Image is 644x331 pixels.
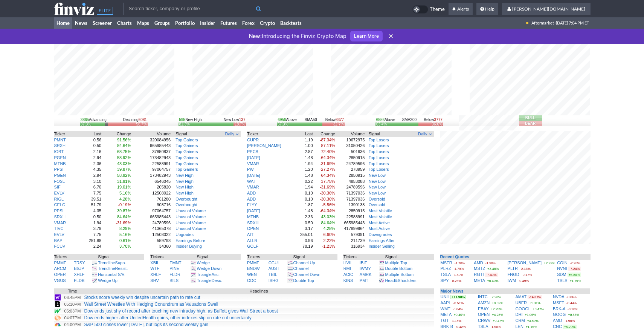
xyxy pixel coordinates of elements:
[212,272,220,277] span: Asc.
[385,278,416,283] a: Head&Shoulders
[84,308,278,314] a: Dow ends just shy of record after touching new intraday high, as Buffett gives Wall Street a boost
[441,324,453,329] a: BRK-B
[131,190,171,196] td: 12508022
[424,117,443,123] div: Below
[343,278,353,283] a: KINS
[84,315,252,320] a: Dow ends higher after UnitedHealth gains, other indexes slip on rate cut uncertainty
[278,118,286,122] span: 6956
[81,118,89,122] span: 3865
[247,232,253,237] a: AIT
[553,318,562,323] a: AMD
[179,123,190,126] div: 81.3%
[247,138,259,142] a: CUPR
[440,254,470,259] a: Recent Quotes
[175,149,198,154] a: Top Gainers
[320,179,335,184] span: -37.75%
[197,261,210,265] a: Wedge
[474,272,484,277] a: RGTI
[432,123,442,126] div: 36.6%
[336,149,365,155] td: 501636
[84,295,200,300] a: Stocks score weekly win despite uncertain path to rate cut
[325,117,344,123] div: Below
[336,173,365,179] td: 2850915
[553,300,564,305] a: MSFT
[336,143,365,149] td: 31050426
[412,5,445,14] a: Theme
[293,278,314,283] a: Double Top
[478,312,490,317] a: OPEN
[247,197,256,201] a: ADD
[247,179,255,184] a: WAI
[369,232,392,237] a: Downgrades
[478,318,490,323] a: CRWV
[516,318,525,323] a: CRM
[375,117,443,123] div: SMA200
[385,272,414,277] a: Multiple Bottom
[54,179,65,184] a: FOSL
[369,197,385,201] a: Oversold
[77,131,102,137] th: Last
[343,266,351,271] a: RMI
[474,278,485,283] a: META
[320,161,335,166] span: -31.69%
[175,232,194,237] a: Upgrades
[117,185,131,189] span: 19.01%
[131,184,171,190] td: 205820
[369,238,395,243] a: Earnings After
[84,302,218,307] a: Wall Street Wrestles With Hedging Conundrum as Valuations Swell
[376,117,395,123] div: Above
[336,118,344,122] span: 3377
[320,185,335,189] span: -31.69%
[54,272,66,277] a: OPER
[117,143,131,148] span: 84.64%
[54,232,64,237] a: EVLV
[179,118,186,122] span: 595
[134,17,152,29] a: Maps
[557,261,568,265] a: COIN
[77,190,102,196] td: 7.75
[74,266,84,271] a: BSJP
[131,179,171,185] td: 6546045
[77,173,102,179] td: 2.94
[478,306,488,311] a: EBAY
[385,261,407,265] a: Multiple Top
[295,179,313,185] td: 0.22
[54,167,64,172] a: PPSI
[175,202,197,207] a: Overbought
[278,17,304,29] a: Backtests
[478,300,490,305] a: AMZN
[150,278,159,283] a: SHV
[369,143,389,148] a: Top Losers
[54,215,66,219] a: SRXH
[257,17,278,29] a: Crypto
[418,131,427,137] span: Daily
[295,143,313,149] td: 1.00
[295,155,313,161] td: 1.48
[54,138,66,142] a: PMNT
[175,167,198,172] a: Top Gainers
[175,238,205,243] a: Earnings Before
[553,306,565,311] a: BRK-A
[131,161,171,167] td: 22588991
[320,173,335,178] span: -64.34%
[197,272,220,277] a: TriangleAsc.
[474,261,483,265] a: AMD
[247,167,254,172] a: PW
[247,215,259,219] a: MTNB
[369,173,386,178] a: New Low
[54,261,66,265] a: PMMF
[54,221,66,225] a: VMAR
[169,278,179,283] a: BILS
[320,143,335,148] span: -87.11%
[81,117,107,123] div: Advancing
[74,261,85,265] a: TRSY
[175,215,206,219] a: Unusual Volume
[369,131,380,137] span: Signal
[175,173,194,178] a: New High
[369,215,392,219] a: Most Volatile
[369,244,395,248] a: Insider Selling
[269,278,279,283] a: ISHG
[74,278,84,283] a: FLDB
[117,149,131,154] span: 68.75%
